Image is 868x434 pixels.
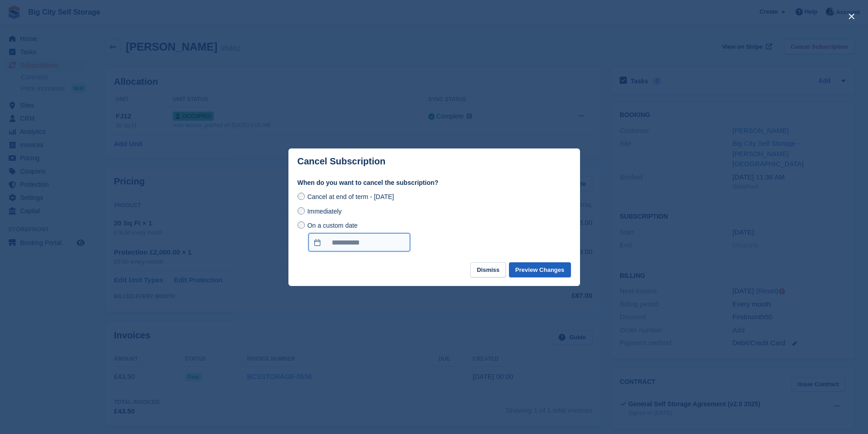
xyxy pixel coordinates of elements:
[307,208,341,215] span: Immediately
[298,207,305,214] input: Immediately
[298,178,571,188] label: When do you want to cancel the subscription?
[307,222,358,229] span: On a custom date
[308,233,410,251] input: On a custom date
[470,262,506,277] button: Dismiss
[298,156,385,167] p: Cancel Subscription
[298,221,305,229] input: On a custom date
[298,193,305,200] input: Cancel at end of term - [DATE]
[509,262,571,277] button: Preview Changes
[307,193,394,200] span: Cancel at end of term - [DATE]
[844,9,859,24] button: close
